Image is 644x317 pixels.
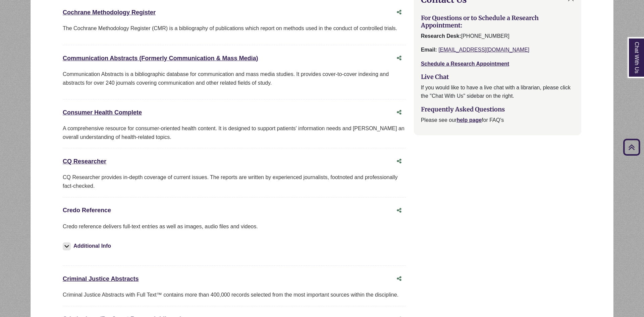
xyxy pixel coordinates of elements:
p: [PHONE_NUMBER] [421,32,574,41]
button: Share this database [392,272,406,285]
a: Back to Top [621,143,642,152]
p: Communication Abstracts is a bibliographic database for communication and mass media studies. It ... [63,70,406,87]
a: Consumer Health Complete [63,109,142,116]
a: help page [457,117,482,123]
div: Criminal Justice Abstracts with Full Text™ contains more than 400,000 records selected from the m... [63,291,406,299]
button: Share this database [392,155,406,168]
p: The Cochrane Methodology Register (CMR) is a bibliography of publications which report on methods... [63,24,406,33]
p: Please see our for FAQ's [421,116,574,125]
strong: Email: [421,47,437,53]
button: Share this database [392,52,406,65]
p: Credo reference delivers full-text entries as well as images, audio files and videos. [63,222,406,231]
button: Share this database [392,106,406,119]
a: CQ Researcher [63,158,106,165]
h3: Live Chat [421,73,574,81]
button: Share this database [392,204,406,217]
a: Schedule a Research Appointment [421,61,509,67]
a: Criminal Justice Abstracts [63,275,139,282]
button: Additional Info [63,241,113,251]
strong: Research Desk: [421,33,461,39]
h3: For Questions or to Schedule a Research Appointment: [421,14,574,29]
button: Share this database [392,6,406,19]
div: CQ Researcher provides in-depth coverage of current issues. The reports are written by experience... [63,173,406,190]
a: Communication Abstracts (Formerly Communication & Mass Media) [63,55,258,62]
a: [EMAIL_ADDRESS][DOMAIN_NAME] [438,47,529,53]
a: Credo Reference [63,207,111,214]
div: A comprehensive resource for consumer-oriented health content. It is designed to support patients... [63,124,406,141]
p: If you would like to have a live chat with a librarian, please click the "Chat With Us" sidebar o... [421,83,574,100]
a: Cochrane Methodology Register [63,9,156,16]
h3: Frequently Asked Questions [421,106,574,113]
